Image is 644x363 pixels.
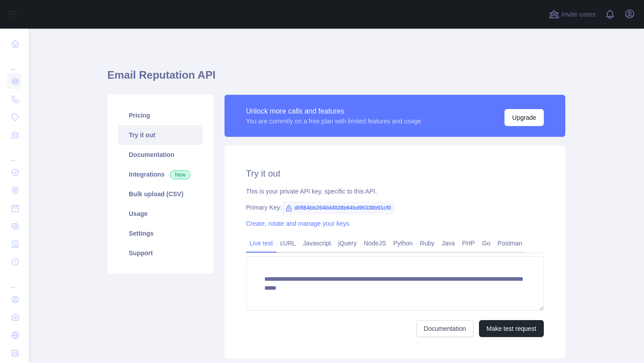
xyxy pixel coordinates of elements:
[246,117,421,126] div: You are currently on a free plan with limited features and usage
[282,201,394,215] span: d0564bb2640d4028b64bd96338b91cf0
[246,203,544,212] div: Primary Key:
[107,68,565,89] h1: Email Reputation API
[547,7,597,21] button: Invite users
[335,236,360,250] a: jQuery
[416,236,438,250] a: Ruby
[118,224,203,243] a: Settings
[7,54,21,72] div: ...
[246,187,544,196] div: This is your private API key, specific to this API.
[438,236,459,250] a: Java
[246,220,349,227] a: Create, rotate and manage your keys
[246,106,421,117] div: Unlock more calls and features
[7,145,21,163] div: ...
[561,9,596,20] span: Invite users
[416,320,474,337] a: Documentation
[118,145,203,165] a: Documentation
[479,320,544,337] button: Make test request
[118,243,203,263] a: Support
[360,236,390,250] a: NodeJS
[118,106,203,125] a: Pricing
[276,236,299,250] a: cURL
[170,170,191,179] span: New
[504,109,544,126] button: Upgrade
[7,272,21,290] div: ...
[458,236,479,250] a: PHP
[494,236,526,250] a: Postman
[118,184,203,204] a: Bulk upload (CSV)
[118,204,203,224] a: Usage
[118,125,203,145] a: Try it out
[299,236,335,250] a: Javascript
[246,167,544,180] h2: Try it out
[118,165,203,184] a: Integrations New
[390,236,416,250] a: Python
[479,236,494,250] a: Go
[246,236,276,250] a: Live test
